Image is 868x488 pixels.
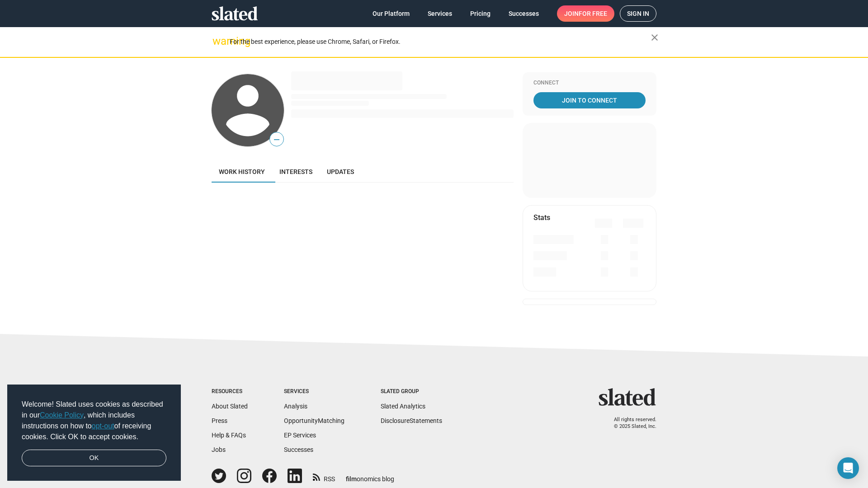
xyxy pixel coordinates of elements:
[579,5,607,22] span: for free
[279,168,312,175] span: Interests
[381,403,425,410] a: Slated Analytics
[212,417,227,424] a: Press
[837,457,859,479] div: Open Intercom Messenger
[313,469,335,483] a: RSS
[533,92,646,108] a: Join To Connect
[212,446,226,453] a: Jobs
[320,161,361,183] a: Updates
[346,468,394,483] a: filmonomics blog
[212,403,248,410] a: About Slated
[219,168,265,175] span: Work history
[284,417,344,424] a: OpportunityMatching
[620,5,656,22] a: Sign in
[564,5,607,22] span: Join
[649,32,660,43] mat-icon: close
[284,403,307,410] a: Analysis
[22,399,166,442] span: Welcome! Slated uses cookies as described in our , which includes instructions on how to of recei...
[373,5,410,22] span: Our Platform
[365,5,417,22] a: Our Platform
[272,161,320,183] a: Interests
[212,432,246,439] a: Help & FAQs
[535,92,644,108] span: Join To Connect
[381,388,442,395] div: Slated Group
[533,213,550,222] mat-card-title: Stats
[230,36,651,48] div: For the best experience, please use Chrome, Safari, or Firefox.
[212,161,272,183] a: Work history
[470,5,491,22] span: Pricing
[428,5,452,22] span: Services
[284,388,344,395] div: Services
[604,417,656,430] p: All rights reserved. © 2025 Slated, Inc.
[533,80,646,87] div: Connect
[212,36,223,47] mat-icon: warning
[327,168,354,175] span: Updates
[284,446,313,453] a: Successes
[420,5,459,22] a: Services
[346,475,357,483] span: film
[381,417,442,424] a: DisclosureStatements
[270,134,283,145] span: —
[212,388,248,395] div: Resources
[463,5,498,22] a: Pricing
[284,432,316,439] a: EP Services
[22,450,166,467] a: dismiss cookie message
[509,5,539,22] span: Successes
[557,5,614,22] a: Joinfor free
[92,422,114,430] a: opt-out
[627,6,649,21] span: Sign in
[7,385,181,481] div: cookieconsent
[40,411,84,419] a: Cookie Policy
[501,5,546,22] a: Successes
